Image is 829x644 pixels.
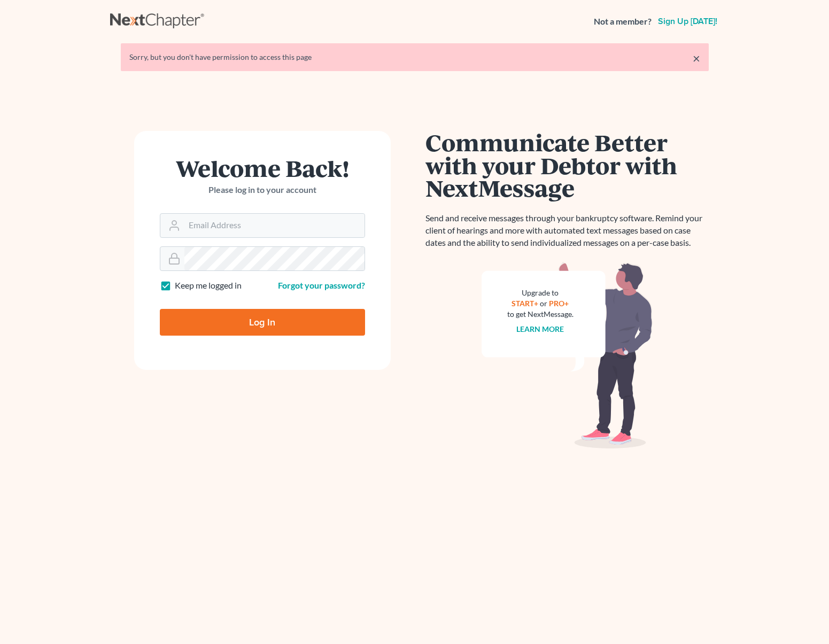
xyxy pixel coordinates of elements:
[160,157,365,180] h1: Welcome Back!
[540,299,547,308] span: or
[507,309,574,320] div: to get NextMessage.
[278,280,365,290] a: Forgot your password?
[516,324,564,333] a: Learn more
[129,52,700,63] div: Sorry, but you don't have permission to access this page
[512,299,538,308] a: START+
[594,15,652,28] strong: Not a member?
[693,52,700,65] a: ×
[175,280,242,292] label: Keep me logged in
[160,184,365,196] p: Please log in to your account
[160,309,365,336] input: Log In
[507,288,574,298] div: Upgrade to
[425,212,709,249] p: Send and receive messages through your bankruptcy software. Remind your client of hearings and mo...
[425,131,709,199] h1: Communicate Better with your Debtor with NextMessage
[656,17,719,26] a: Sign up [DATE]!
[184,214,365,237] input: Email Address
[482,262,653,449] img: nextmessage_bg-59042aed3d76b12b5cd301f8e5b87938c9018125f34e5fa2b7a6b67550977c72.svg
[549,299,569,308] a: PRO+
